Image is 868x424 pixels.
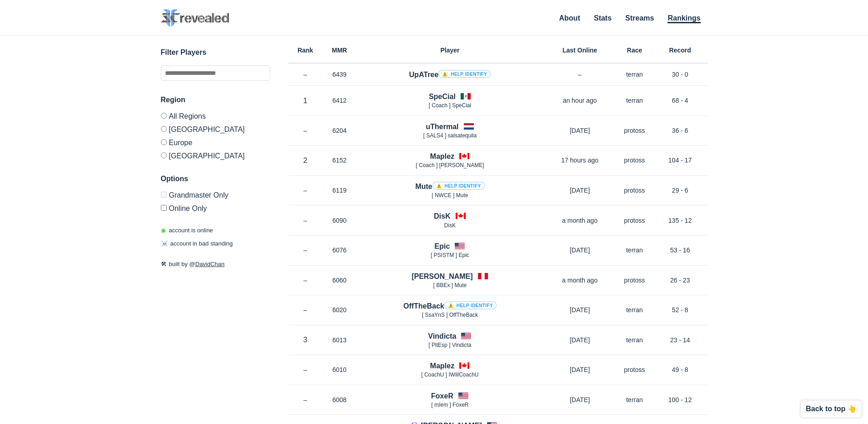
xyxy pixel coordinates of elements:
p: 6076 [323,246,357,255]
img: SC2 Revealed [161,9,229,27]
p: protoss [616,126,653,135]
a: About [559,14,580,22]
input: Europe [161,139,167,145]
h4: Epic [435,241,450,251]
p: 6013 [323,335,357,345]
p: – [288,305,323,314]
span: [ PSISTM ] Epic [431,252,469,258]
p: [DATE] [544,126,616,135]
span: ◉ [161,227,166,234]
p: 6412 [323,96,357,105]
p: 6152 [323,156,357,165]
p: 6204 [323,126,357,135]
h6: MMR [323,47,357,53]
a: Streams [625,14,654,22]
p: 3 [288,335,323,345]
span: [ PltEsp ] Vindicta [429,342,472,348]
a: Rankings [668,14,700,23]
p: [DATE] [544,365,616,374]
p: terran [616,246,653,255]
p: built by @ [161,260,270,269]
span: [ mIem ] FoxeR [431,402,468,408]
p: [DATE] [544,246,616,255]
p: account is online [161,226,213,235]
p: [DATE] [544,395,616,404]
p: [DATE] [544,305,616,314]
p: – [288,126,323,135]
span: DisK [444,222,456,229]
h4: DisK [434,211,450,221]
p: 30 - 0 [653,70,708,79]
p: a month ago [544,216,616,225]
a: ⚠️ Help identify [432,182,485,190]
a: Stats [594,14,611,22]
p: 6010 [323,365,357,374]
h4: Vindicta [428,331,457,341]
p: 135 - 12 [653,216,708,225]
h3: Options [161,173,270,184]
h4: SpeCial [429,91,456,102]
p: an hour ago [544,96,616,105]
h6: Record [653,47,708,53]
p: – [288,246,323,255]
span: [ Coach ] SpeCial [429,102,471,109]
p: – [544,70,616,79]
span: [ NWCE ] Mute [431,192,468,199]
p: – [288,395,323,404]
p: 23 - 14 [653,335,708,345]
p: Back to top 👆 [806,405,857,413]
p: protoss [616,276,653,285]
p: 104 - 17 [653,156,708,165]
a: ⚠️ Help identify [438,70,491,78]
span: ☠️ [161,240,168,247]
h3: Filter Players [161,47,270,58]
p: 6119 [323,186,357,195]
a: ⚠️ Help identify [444,301,497,309]
span: 🛠 [161,261,167,267]
label: Only Show accounts currently in Grandmaster [161,192,270,201]
p: terran [616,70,653,79]
p: – [288,276,323,285]
p: – [288,70,323,79]
h6: Rank [288,47,323,53]
input: Online Only [161,205,167,211]
input: Grandmaster Only [161,192,167,198]
p: terran [616,96,653,105]
p: 6090 [323,216,357,225]
label: [GEOGRAPHIC_DATA] [161,122,270,136]
p: account in bad standing [161,239,233,248]
input: [GEOGRAPHIC_DATA] [161,152,167,158]
p: 100 - 12 [653,395,708,404]
input: All Regions [161,113,167,119]
h4: Mute [415,181,484,192]
p: protoss [616,156,653,165]
p: [DATE] [544,335,616,345]
p: terran [616,335,653,345]
p: – [288,365,323,374]
label: Only show accounts currently laddering [161,201,270,212]
p: protoss [616,216,653,225]
h6: Last Online [544,47,616,53]
h4: uThermal [426,121,458,132]
h6: Race [616,47,653,53]
h4: FoxeR [431,391,453,401]
p: 53 - 16 [653,246,708,255]
label: [GEOGRAPHIC_DATA] [161,149,270,160]
p: 6008 [323,395,357,404]
span: [ BBEx ] Mute [433,282,467,288]
h4: OffTheBack [403,301,497,311]
p: a month ago [544,276,616,285]
a: DavidChan [195,261,225,267]
span: [ SALS4 ] salsatequila [423,132,477,139]
label: Europe [161,136,270,149]
h4: Maplez [430,361,454,371]
span: [ SsaYnS ] OffTheBack [422,312,478,318]
p: 6020 [323,305,357,314]
input: [GEOGRAPHIC_DATA] [161,126,167,132]
h4: UpATree [409,69,491,80]
p: – [288,216,323,225]
p: terran [616,395,653,404]
p: 52 - 8 [653,305,708,314]
p: 6060 [323,276,357,285]
h4: [PERSON_NAME] [411,271,473,282]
